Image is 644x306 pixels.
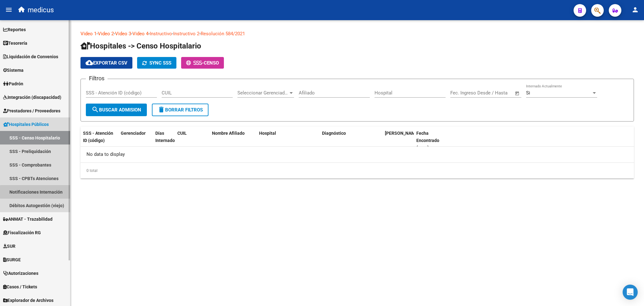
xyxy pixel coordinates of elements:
div: Open Intercom Messenger [623,285,638,300]
span: Seleccionar Gerenciador [237,90,288,96]
mat-icon: delete [158,106,165,113]
span: Fecha Encontrado (saas) [416,131,439,150]
span: Sistema [3,67,24,74]
span: Padrón [3,80,23,87]
a: Instructivo [150,31,172,37]
mat-icon: person [631,6,639,14]
a: Video 4 [132,31,148,37]
h3: Filtros [86,74,108,83]
button: Exportar CSV [80,57,132,69]
input: End date [476,90,507,96]
span: SUR [3,243,15,250]
button: Buscar admision [86,104,147,116]
span: Borrar Filtros [158,107,203,113]
datatable-header-cell: SSS - Atención ID (código) [80,127,118,154]
datatable-header-cell: Días Internado [153,127,175,154]
mat-icon: search [92,106,99,113]
datatable-header-cell: Fecha Ingreso [382,127,414,154]
mat-icon: cloud_download [86,59,93,66]
button: SYNC SSS [137,57,176,69]
datatable-header-cell: CUIL [175,127,209,154]
span: Nombre Afiliado [212,131,245,136]
input: Start date [450,90,471,96]
span: Liquidación de Convenios [3,53,58,60]
span: Exportar CSV [86,60,127,66]
span: Diagnóstico [322,131,346,136]
span: Explorador de Archivos [3,297,53,304]
span: Autorizaciones [3,270,38,277]
span: ANMAT - Trazabilidad [3,216,53,223]
button: -CENSO [181,57,224,69]
datatable-header-cell: Nombre Afiliado [209,127,257,154]
p: - - - - - - [80,30,634,37]
span: Si [526,90,530,96]
span: Buscar admision [92,107,141,113]
span: SURGE [3,256,21,263]
span: SYNC SSS [149,60,171,66]
button: Open calendar [514,90,521,97]
span: Reportes [3,26,26,33]
span: Prestadores / Proveedores [3,107,60,114]
span: Tesorería [3,40,27,47]
div: No data to display [80,147,634,162]
span: Días Internado [155,131,175,143]
a: Video 1 [80,31,97,37]
div: 0 total [80,163,634,178]
a: Resolución 584/2021 [201,31,245,37]
datatable-header-cell: Diagnóstico [319,127,382,154]
span: CUIL [177,131,187,136]
span: Hospital [259,131,276,136]
a: Instructivo 2 [173,31,199,37]
span: Hospitales Públicos [3,121,49,128]
datatable-header-cell: Gerenciador [118,127,153,154]
datatable-header-cell: Fecha Encontrado (saas) [414,127,445,154]
span: medicus [28,3,54,17]
span: Gerenciador [121,131,146,136]
datatable-header-cell: Hospital [257,127,319,154]
span: Hospitales -> Censo Hospitalario [80,42,201,50]
span: CENSO [204,60,219,66]
a: Video 2 [98,31,114,37]
span: Fiscalización RG [3,229,41,236]
span: [PERSON_NAME] [385,131,419,136]
span: Casos / Tickets [3,283,37,290]
span: Integración (discapacidad) [3,94,61,101]
span: SSS - Atención ID (código) [83,131,113,143]
button: Borrar Filtros [152,104,208,116]
span: - [186,60,204,66]
a: Video 3 [115,31,131,37]
mat-icon: menu [5,6,13,14]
